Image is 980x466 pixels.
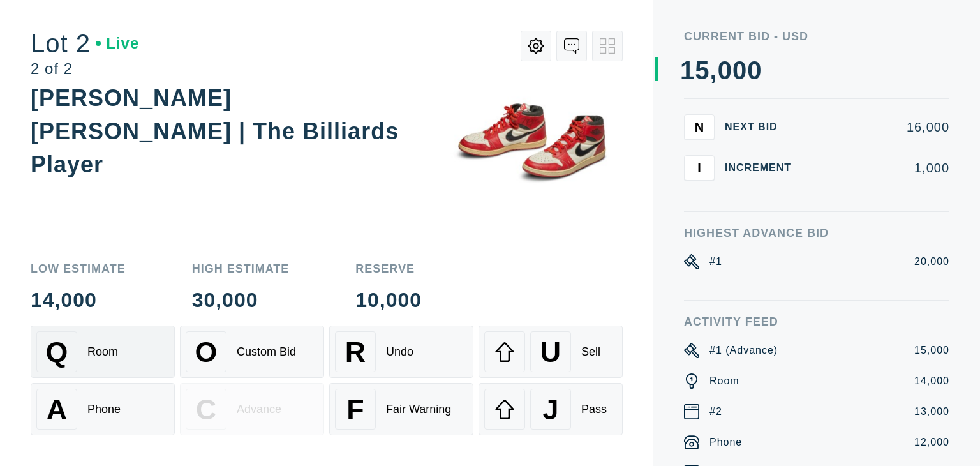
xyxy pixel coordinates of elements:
div: #1 (Advance) [709,343,778,358]
button: QRoom [31,326,175,378]
div: Undo [386,345,413,359]
div: 0 [747,57,762,83]
span: J [542,393,558,426]
span: A [47,393,67,426]
button: I [684,155,715,181]
div: Room [709,373,739,389]
div: Fair Warning [386,403,451,416]
div: 13,000 [914,404,949,419]
div: Advance [237,403,281,416]
button: JPass [479,383,623,435]
span: O [195,336,218,368]
button: CAdvance [180,383,324,435]
div: #2 [709,404,722,419]
button: N [684,114,715,140]
div: High Estimate [192,263,290,274]
div: 20,000 [914,254,949,269]
div: 14,000 [914,373,949,389]
div: Pass [581,403,607,416]
div: Activity Feed [684,316,949,327]
button: RUndo [329,326,473,378]
div: #1 [709,254,722,269]
div: 10,000 [355,290,422,310]
div: 14,000 [31,290,126,310]
div: 1,000 [812,162,949,174]
div: Phone [87,403,121,416]
div: Next Bid [725,122,801,132]
span: Q [46,336,68,368]
div: 15,000 [914,343,949,358]
span: F [346,393,364,426]
span: U [540,336,561,368]
span: I [697,160,701,175]
div: Live [96,36,139,51]
button: USell [479,326,623,378]
div: Custom Bid [237,345,296,359]
div: Lot 2 [31,31,139,56]
div: 5 [695,57,709,83]
button: OCustom Bid [180,326,324,378]
button: APhone [31,383,175,435]
span: N [695,119,704,134]
div: 30,000 [192,290,290,310]
div: 0 [718,57,732,83]
div: Phone [709,435,742,450]
div: 16,000 [812,121,949,133]
div: Sell [581,345,600,359]
div: Reserve [355,263,422,274]
div: 2 of 2 [31,61,139,77]
div: [PERSON_NAME] [PERSON_NAME] | The Billiards Player [31,85,399,177]
div: 1 [680,57,695,83]
div: Room [87,345,118,359]
div: 12,000 [914,435,949,450]
div: Current Bid - USD [684,31,949,42]
div: , [710,57,718,313]
div: Low Estimate [31,263,126,274]
div: Increment [725,163,801,173]
span: R [345,336,366,368]
span: C [196,393,216,426]
button: FFair Warning [329,383,473,435]
div: Highest Advance Bid [684,227,949,239]
div: 0 [732,57,747,83]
